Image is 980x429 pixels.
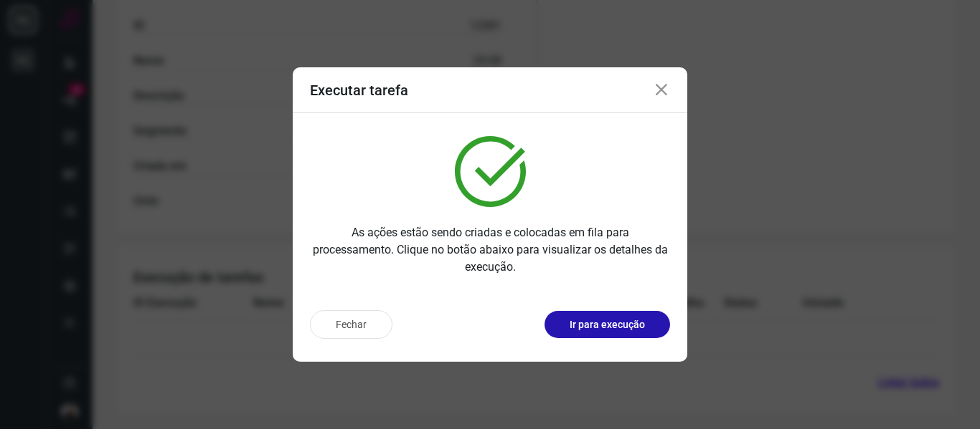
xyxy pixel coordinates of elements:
button: Fechar [310,310,392,339]
p: As ações estão sendo criadas e colocadas em fila para processamento. Clique no botão abaixo para ... [310,224,670,276]
button: Ir para execução [545,311,670,338]
img: verified.svg [455,136,526,207]
h3: Executar tarefa [310,82,408,99]
p: Ir para execução [570,317,645,332]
